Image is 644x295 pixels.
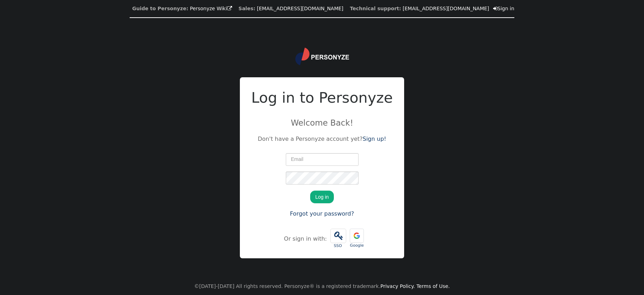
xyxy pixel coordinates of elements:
[350,243,364,249] div: Google
[190,6,232,11] a: Personyze Wiki
[295,48,349,65] img: logo.svg
[290,210,354,217] a: Forgot your password?
[310,191,333,203] button: Log in
[251,87,393,109] h2: Log in to Personyze
[493,6,497,11] span: 
[284,235,329,243] div: Or sign in with:
[403,6,489,11] a: [EMAIL_ADDRESS][DOMAIN_NAME]
[416,283,450,289] a: Terms of Use.
[194,278,450,295] center: ©[DATE]-[DATE] All rights reserved. Personyze® is a registered trademark.
[348,225,366,252] a: Google
[380,283,415,289] a: Privacy Policy.
[132,6,188,11] b: Guide to Personyze:
[286,153,359,166] input: Email
[350,6,401,11] b: Technical support:
[238,6,255,11] b: Sales:
[331,229,346,243] span: 
[227,6,232,11] span: 
[251,117,393,129] p: Welcome Back!
[330,243,345,249] div: SSO
[257,6,343,11] a: [EMAIL_ADDRESS][DOMAIN_NAME]
[363,136,386,142] a: Sign up!
[493,6,514,11] a: Sign in
[329,225,348,253] a:  SSO
[251,135,393,143] p: Don't have a Personyze account yet?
